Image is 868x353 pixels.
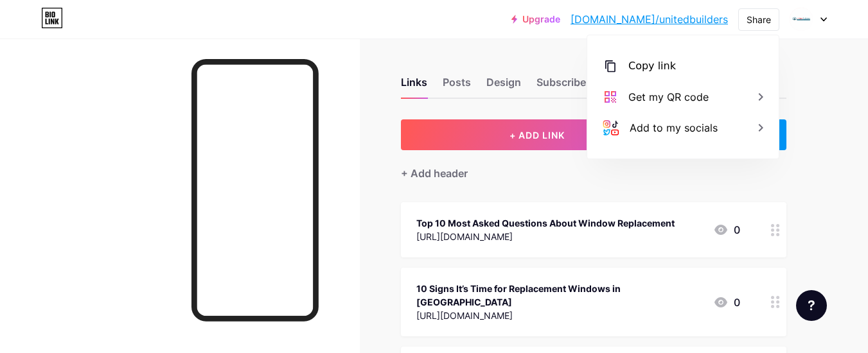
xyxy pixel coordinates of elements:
img: unitedbuilders [789,7,813,31]
div: 10 Signs It’s Time for Replacement Windows in [GEOGRAPHIC_DATA] [416,282,703,309]
div: + Add header [401,166,468,181]
div: Copy link [628,58,676,74]
span: + ADD LINK [509,130,565,141]
div: Posts [443,74,471,98]
button: + ADD LINK [401,119,674,150]
div: Add to my socials [630,120,718,135]
div: 0 [713,295,740,310]
div: Share [747,13,771,26]
div: 0 [713,222,740,237]
a: Upgrade [511,14,560,24]
div: Links [401,74,427,98]
div: Top 10 Most Asked Questions About Window Replacement [416,216,675,230]
div: [URL][DOMAIN_NAME] [416,230,675,243]
div: Subscribers [536,74,596,98]
div: [URL][DOMAIN_NAME] [416,309,703,322]
a: [DOMAIN_NAME]/unitedbuilders [571,12,728,27]
div: Get my QR code [628,89,709,105]
div: Design [486,74,521,98]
